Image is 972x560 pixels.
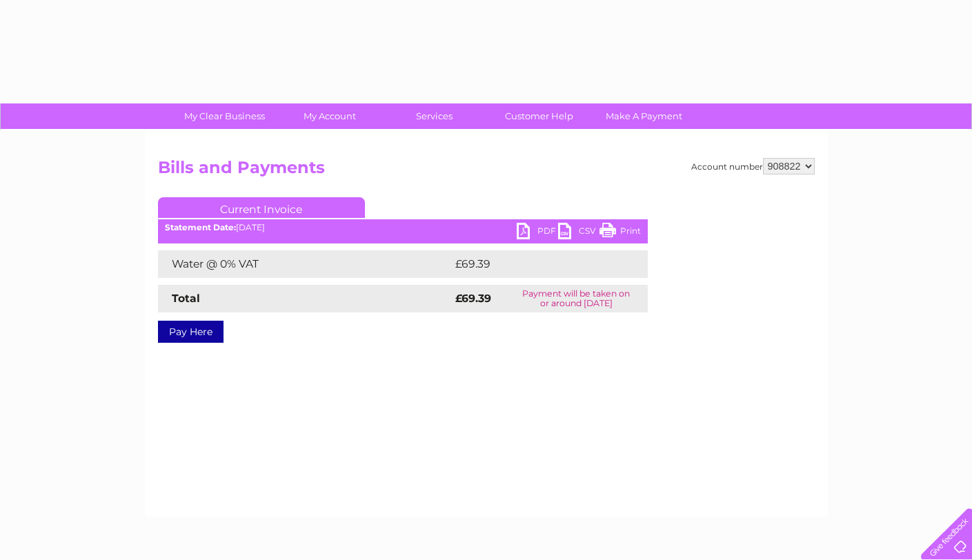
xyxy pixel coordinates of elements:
[599,223,641,243] a: Print
[517,223,558,243] a: PDF
[272,103,386,129] a: My Account
[158,197,365,218] a: Current Invoice
[452,250,620,278] td: £69.39
[172,292,200,305] strong: Total
[587,103,701,129] a: Make A Payment
[158,321,224,343] a: Pay Here
[158,158,815,184] h2: Bills and Payments
[482,103,596,129] a: Customer Help
[455,292,491,305] strong: £69.39
[158,250,452,278] td: Water @ 0% VAT
[168,103,281,129] a: My Clear Business
[165,222,236,232] b: Statement Date:
[558,223,599,243] a: CSV
[691,158,815,174] div: Account number
[158,223,648,232] div: [DATE]
[377,103,491,129] a: Services
[505,285,648,312] td: Payment will be taken on or around [DATE]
